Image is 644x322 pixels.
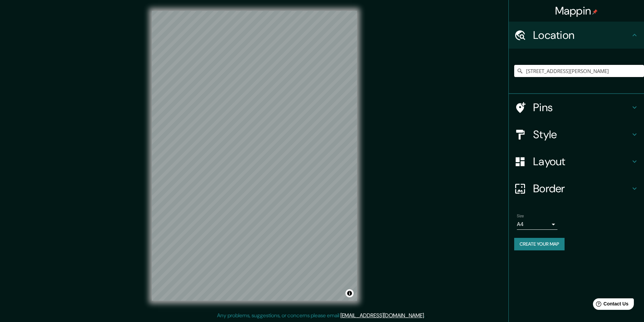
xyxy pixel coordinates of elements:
[533,182,630,195] h4: Border
[509,22,644,49] div: Location
[533,28,630,42] h4: Location
[517,213,524,219] label: Size
[514,238,565,250] button: Create your map
[584,296,637,315] iframe: Help widget launcher
[533,128,630,141] h4: Style
[509,121,644,148] div: Style
[426,312,427,320] div: .
[517,219,557,230] div: A4
[533,155,630,168] h4: Layout
[425,312,426,320] div: .
[345,289,354,297] button: Toggle attribution
[592,9,598,15] img: pin-icon.png
[217,312,425,320] p: Any problems, suggestions, or concerns please email .
[509,94,644,121] div: Pins
[509,175,644,202] div: Border
[533,101,630,114] h4: Pins
[514,65,644,77] input: Pick your city or area
[509,148,644,175] div: Layout
[340,312,424,319] a: [EMAIL_ADDRESS][DOMAIN_NAME]
[152,11,357,301] canvas: Map
[555,4,598,18] h4: Mappin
